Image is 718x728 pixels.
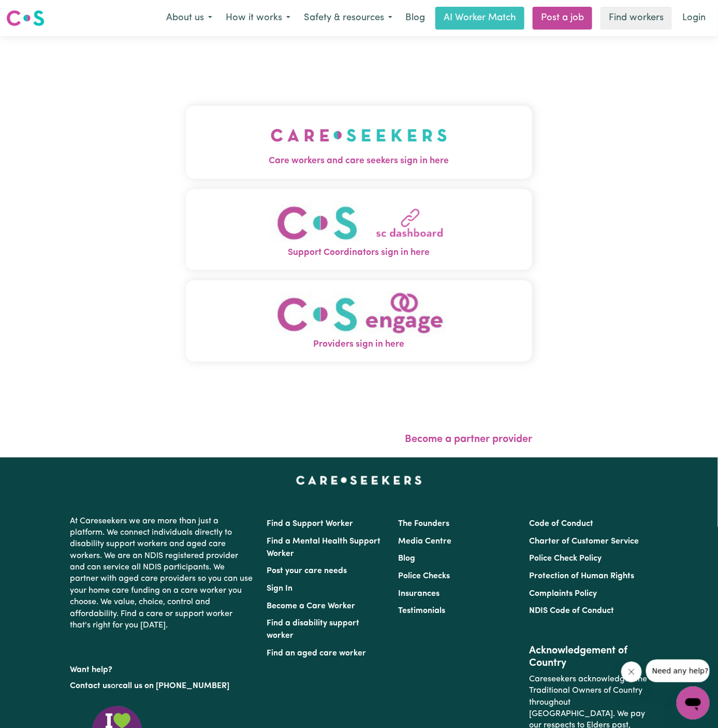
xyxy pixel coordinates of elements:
a: Careseekers home page [296,476,422,484]
button: Support Coordinators sign in here [186,189,533,270]
a: Blog [399,7,431,30]
button: Providers sign in here [186,280,533,362]
a: Protection of Human Rights [529,572,634,580]
p: At Careseekers we are more than just a platform. We connect individuals directly to disability su... [70,511,255,636]
a: Code of Conduct [529,520,593,528]
a: Become a Care Worker [267,602,356,610]
iframe: Message from company [646,660,710,682]
a: Post a job [533,7,592,30]
span: Providers sign in here [186,338,533,351]
a: Charter of Customer Service [529,537,639,546]
a: Complaints Policy [529,590,597,598]
a: Become a partner provider [405,434,532,445]
h2: Acknowledgement of Country [529,645,648,669]
a: Insurances [398,590,439,598]
a: Police Check Policy [529,554,602,563]
iframe: Button to launch messaging window [677,687,710,720]
span: Support Coordinators sign in here [186,246,533,260]
a: Testimonials [398,607,445,615]
a: Find a Support Worker [267,520,354,528]
iframe: Close message [621,662,642,682]
a: Find an aged care worker [267,649,367,658]
a: NDIS Code of Conduct [529,607,614,615]
a: Police Checks [398,572,450,580]
a: Media Centre [398,537,451,546]
img: Careseekers logo [6,9,45,27]
a: Sign In [267,584,293,593]
a: Find workers [600,7,672,30]
a: The Founders [398,520,449,528]
a: Find a Mental Health Support Worker [267,537,381,558]
button: About us [159,7,219,29]
a: Post your care needs [267,567,347,575]
a: Careseekers logo [6,6,45,30]
a: call us on [PHONE_NUMBER] [119,682,230,690]
a: Contact us [70,682,111,690]
a: Find a disability support worker [267,619,360,640]
a: Login [676,7,712,30]
span: Care workers and care seekers sign in here [186,154,533,168]
button: Care workers and care seekers sign in here [186,106,533,178]
button: How it works [219,7,297,29]
button: Safety & resources [297,7,399,29]
p: Want help? [70,660,255,676]
a: Blog [398,554,415,563]
a: AI Worker Match [435,7,524,30]
p: or [70,676,255,696]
